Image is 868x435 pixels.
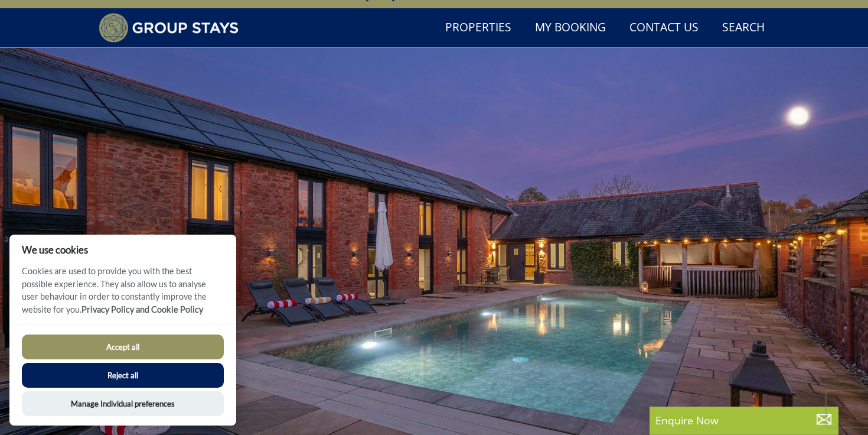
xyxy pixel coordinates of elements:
p: Cookies are used to provide you with the best possible experience. They also allow us to analyse ... [9,265,236,324]
a: Contact Us [625,15,703,41]
h2: We use cookies [9,244,236,255]
button: Reject all [22,363,224,388]
button: Accept all [22,335,224,359]
button: Manage Individual preferences [22,391,224,416]
p: Enquire Now [655,413,833,428]
a: Search [717,15,769,41]
a: Privacy Policy and Cookie Policy [81,304,203,314]
img: Group Stays [99,13,239,43]
a: Properties [440,15,516,41]
a: My Booking [530,15,611,41]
